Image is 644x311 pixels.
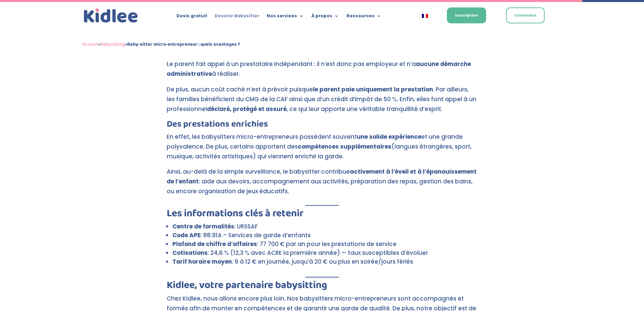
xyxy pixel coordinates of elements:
[215,14,259,21] a: Devenir Babysitter
[82,7,140,25] img: logo_kidlee_bleu
[313,85,433,93] strong: le parent paie uniquement la prestation
[167,208,478,222] h2: Les informations clés à retenir
[82,40,240,48] span: » »
[167,280,478,294] h2: Kidlee, votre partenaire babysitting
[357,133,421,141] strong: une solide expérience
[311,14,339,21] a: À propos
[207,105,287,113] strong: déclaré, protégé et assuré
[172,257,478,266] li: : 9 à 12 € en journée, jusqu’à 20 € ou plus en soirée/jours fériés
[167,167,478,202] p: Ainsi, au-delà de la simple surveillance, le babysitter contribue : aide aux devoirs, accompagnem...
[172,240,257,248] strong: Plafond de chiffre d’affaires
[167,120,478,132] h3: Des prestations enrichies
[347,14,381,21] a: Ressources
[298,142,391,151] strong: compétences supplémentaires
[172,231,478,240] li: : 88.91A – Services de garde d’enfants
[100,40,125,48] a: Babysitting
[267,14,304,21] a: Nos services
[167,85,478,120] p: De plus, aucun coût caché n’est à prévoir puisque . Par ailleurs, les familles bénéficient du CMG...
[82,7,140,25] a: Kidlee Logo
[447,7,486,23] a: Inscription
[167,132,478,167] p: En effet, les babysitters micro-entrepreneurs possèdent souvent et une grande polyvalence. De plu...
[176,14,207,21] a: Devis gratuit
[172,222,478,231] li: : URSSAF
[172,222,234,230] strong: Centre de formalités
[506,7,545,23] a: Connexion
[167,59,478,85] p: Le parent fait appel à un prestataire indépendant : il n’est donc pas employeur et n’a à réaliser.
[172,240,478,248] li: : 77 700 € par an pour les prestations de service
[172,231,200,239] strong: Code APE
[172,258,232,266] strong: Tarif horaire moyen
[82,40,98,48] a: Accueil
[172,249,208,257] strong: Cotisations
[127,40,240,48] strong: Baby-sitter micro-entrepreneur : quels avantages ?
[422,14,428,18] img: Français
[172,248,478,257] li: : 24,6 % (12,3 % avec ACRE la première année) — taux susceptibles d’évoluer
